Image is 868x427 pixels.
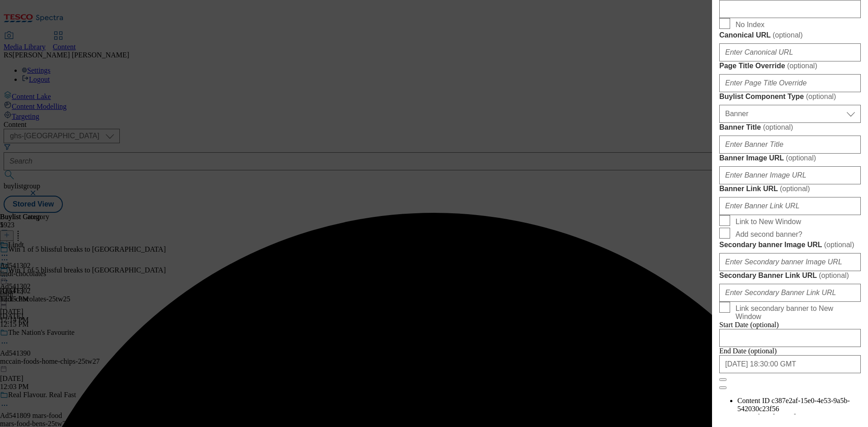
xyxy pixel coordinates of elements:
span: ( optional ) [824,241,854,249]
span: c387e2af-15e0-4e53-9a5b-542030c23f56 [737,397,850,413]
span: Start Date (optional) [719,321,779,328]
span: ( optional ) [787,62,817,70]
span: Add second banner? [736,230,802,239]
span: ( optional ) [773,31,803,39]
input: Enter Secondary Banner Link URL [719,284,861,302]
span: ( optional ) [763,123,793,131]
button: Close [719,378,726,381]
label: Secondary Banner Link URL [719,271,861,280]
li: Content ID [737,397,861,413]
span: ( optional ) [806,93,836,100]
label: Page Title Override [719,61,861,70]
input: Enter Secondary banner Image URL [719,253,861,271]
span: ( optional ) [780,185,810,192]
input: Enter Banner Image URL [719,166,861,184]
label: Canonical URL [719,31,861,40]
input: Enter Canonical URL [719,43,861,61]
input: Enter Banner Link URL [719,197,861,215]
label: Banner Link URL [719,184,861,193]
span: Link to New Window [736,218,801,226]
span: ( optional ) [819,272,849,279]
input: Enter Date [719,329,861,347]
label: Secondary banner Image URL [719,240,861,249]
label: Banner Title [719,123,861,132]
span: Link secondary banner to New Window [736,305,857,321]
input: Enter Banner Title [719,136,861,154]
li: Created on: [737,413,861,421]
label: Banner Image URL [719,154,861,163]
span: [DATE] 12:14 PM [773,413,826,421]
span: End Date (optional) [719,347,777,355]
label: Buylist Component Type [719,92,861,101]
span: ( optional ) [786,154,816,162]
input: Enter Page Title Override [719,74,861,92]
span: No Index [736,21,764,29]
input: Enter Date [719,355,861,373]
